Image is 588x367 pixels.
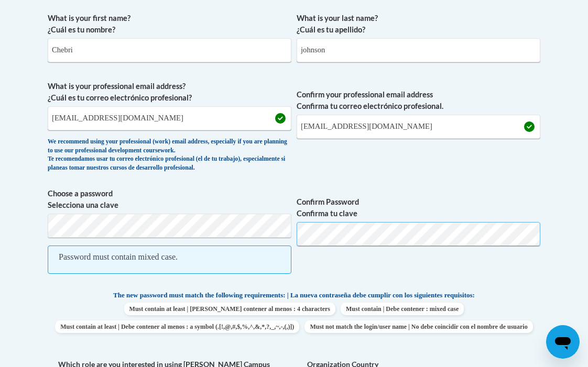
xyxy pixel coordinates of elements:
span: Must contain at least | Debe contener al menos : a symbol (.[!,@,#,$,%,^,&,*,?,_,~,-,(,)]) [55,320,299,333]
span: The new password must match the following requirements: | La nueva contraseña debe cumplir con lo... [113,291,475,300]
label: What is your last name? ¿Cuál es tu apellido? [297,13,540,36]
div: We recommend using your professional (work) email address, especially if you are planning to use ... [48,138,291,172]
span: Must not match the login/user name | No debe coincidir con el nombre de usuario [304,320,532,333]
input: Metadata input [297,38,540,62]
iframe: Button to launch messaging window [546,325,580,359]
label: Choose a password Selecciona una clave [48,188,291,211]
div: Password must contain mixed case. [59,251,178,263]
label: What is your first name? ¿Cuál es tu nombre? [48,13,291,36]
span: Must contain at least | [PERSON_NAME] contener al menos : 4 characters [124,303,335,315]
label: Confirm your professional email address Confirma tu correo electrónico profesional. [297,89,540,112]
label: What is your professional email address? ¿Cuál es tu correo electrónico profesional? [48,81,291,104]
input: Metadata input [48,106,291,130]
span: Must contain | Debe contener : mixed case [341,303,464,315]
input: Required [297,115,540,139]
label: Confirm Password Confirma tu clave [297,196,540,219]
input: Metadata input [48,38,291,62]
